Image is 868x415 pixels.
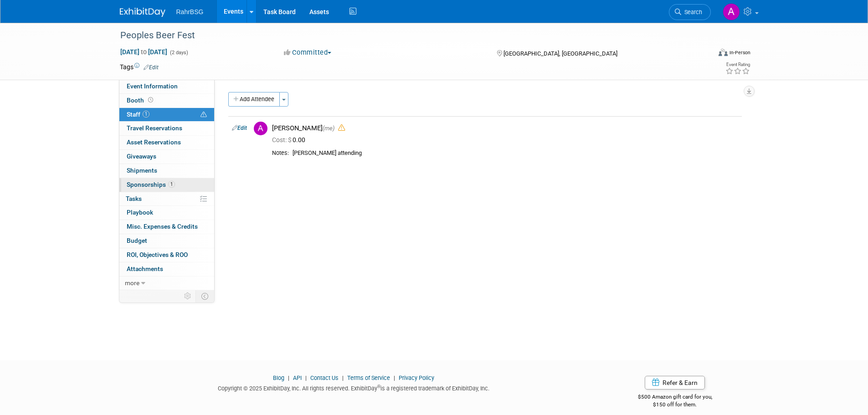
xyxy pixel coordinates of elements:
[119,150,214,164] a: Giveaways
[120,8,165,17] img: ExhibitDay
[657,47,751,61] div: Event Format
[120,62,159,72] td: Tags
[127,82,178,90] span: Event Information
[391,374,397,381] span: |
[310,374,339,381] a: Contact Us
[119,164,214,178] a: Shipments
[286,374,292,381] span: |
[127,138,181,146] span: Asset Reservations
[340,374,346,381] span: |
[272,124,738,133] div: [PERSON_NAME]
[144,64,159,71] a: Edit
[127,153,156,160] span: Giveaways
[195,290,214,302] td: Toggle Event Tabs
[232,125,247,131] a: Edit
[176,8,204,15] span: RahrBSG
[254,122,267,135] img: A.jpg
[293,149,738,157] div: [PERSON_NAME] attending
[399,374,434,381] a: Privacy Policy
[126,195,142,202] span: Tasks
[719,49,728,56] img: Format-Inperson.png
[669,4,711,20] a: Search
[119,220,214,234] a: Misc. Expenses & Credits
[119,248,214,262] a: ROI, Objectives & ROO
[117,27,697,44] div: Peoples Beer Fest
[119,277,214,290] a: more
[143,111,149,118] span: 1
[127,251,188,258] span: ROI, Objectives & ROO
[281,48,335,57] button: Committed
[273,374,284,381] a: Blog
[681,9,702,15] span: Search
[180,290,196,302] td: Personalize Event Tab Strip
[146,97,155,103] span: Booth not reserved yet
[119,122,214,135] a: Travel Reservations
[119,136,214,149] a: Asset Reservations
[127,237,147,244] span: Budget
[725,62,750,67] div: Event Rating
[127,265,163,272] span: Attachments
[723,3,740,20] img: Ashley Grotewold
[272,149,289,157] div: Notes:
[127,167,157,174] span: Shipments
[347,374,390,381] a: Terms of Service
[503,50,617,57] span: [GEOGRAPHIC_DATA], [GEOGRAPHIC_DATA]
[169,50,188,56] span: (2 days)
[228,92,280,107] button: Add Attendee
[293,374,302,381] a: API
[119,262,214,276] a: Attachments
[601,401,749,409] div: $150 off for them.
[200,111,207,119] span: Potential Scheduling Conflict -- at least one attendee is tagged in another overlapping event.
[127,111,149,118] span: Staff
[119,108,214,122] a: Staff1
[119,234,214,248] a: Budget
[127,209,153,216] span: Playbook
[272,136,309,143] span: 0.00
[323,125,334,132] span: (me)
[127,124,182,132] span: Travel Reservations
[139,48,148,56] span: to
[377,384,380,389] sup: ®
[127,223,198,230] span: Misc. Expenses & Credits
[127,181,175,188] span: Sponsorships
[645,376,705,389] a: Refer & Earn
[168,181,175,188] span: 1
[729,49,750,56] div: In-Person
[119,206,214,220] a: Playbook
[127,97,155,104] span: Booth
[125,279,139,287] span: more
[119,80,214,93] a: Event Information
[120,382,588,393] div: Copyright © 2025 ExhibitDay, Inc. All rights reserved. ExhibitDay is a registered trademark of Ex...
[272,136,293,143] span: Cost: $
[119,94,214,108] a: Booth
[119,192,214,206] a: Tasks
[601,387,749,408] div: $500 Amazon gift card for you,
[120,48,168,56] span: [DATE] [DATE]
[119,178,214,192] a: Sponsorships1
[303,374,309,381] span: |
[338,124,345,131] i: Double-book Warning!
